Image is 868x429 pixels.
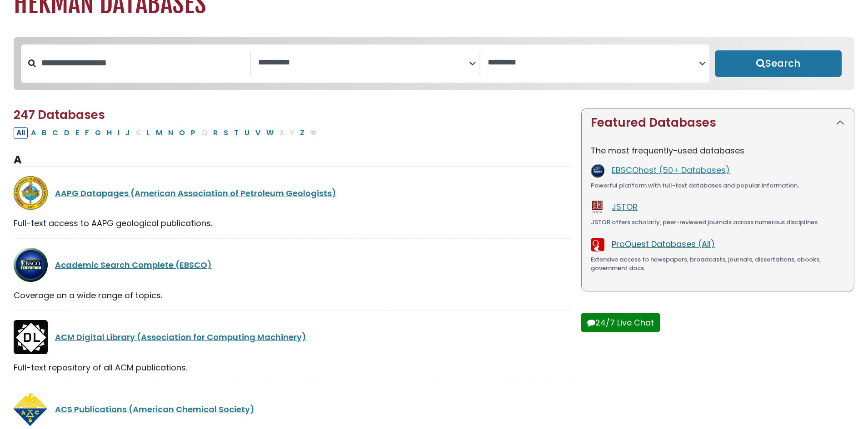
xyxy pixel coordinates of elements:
[123,127,133,139] button: Filter Results J
[55,259,212,271] a: Academic Search Complete (EBSCO)
[14,127,320,138] div: Alpha-list to filter by first letter of database name
[144,127,153,139] button: Filter Results L
[210,127,220,139] button: Filter Results R
[612,238,715,250] a: ProQuest Databases (All)
[55,331,306,343] a: ACM Digital Library (Association for Computing Machinery)
[176,127,188,139] button: Filter Results O
[258,58,469,68] textarea: Search
[264,127,276,139] button: Filter Results W
[221,127,231,139] button: Filter Results S
[104,127,115,139] button: Filter Results H
[188,127,198,139] button: Filter Results P
[14,217,570,229] div: Full-text access to AAPG geological publications.
[55,404,254,415] a: ACS Publications (American Chemical Society)
[115,127,122,139] button: Filter Results I
[36,55,250,70] input: Search database by title or keyword
[55,187,336,199] a: AAPG Datapages (American Association of Petroleum Geologists)
[231,127,241,139] button: Filter Results T
[165,127,176,139] button: Filter Results N
[61,127,72,139] button: Filter Results D
[582,108,854,137] button: Featured Databases
[82,127,92,139] button: Filter Results F
[253,127,263,139] button: Filter Results V
[591,144,845,157] p: The most frequently-used databases
[39,127,49,139] button: Filter Results B
[581,313,660,332] button: 24/7 Live Chat
[591,218,845,227] div: JSTOR offers scholarly, peer-reviewed journals across numerous disciplines.
[242,127,252,139] button: Filter Results U
[14,153,570,167] h3: A
[14,361,570,374] div: Full-text repository of all ACM publications.
[591,255,845,273] div: Extensive access to newspapers, broadcasts, journals, dissertations, ebooks, government docs.
[715,50,842,77] button: Submit for Search Results
[50,127,61,139] button: Filter Results C
[612,164,730,176] a: EBSCOhost (50+ Databases)
[73,127,82,139] button: Filter Results E
[14,289,570,301] div: Coverage on a wide range of topics.
[14,127,28,139] button: All
[297,127,307,139] button: Filter Results Z
[153,127,165,139] button: Filter Results M
[14,37,854,90] nav: Search filters
[591,181,845,190] div: Powerful platform with full-text databases and popular information.
[92,127,104,139] button: Filter Results G
[488,58,699,68] textarea: Search
[612,201,638,212] a: JSTOR
[14,107,105,123] span: 247 Databases
[28,127,39,139] button: Filter Results A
